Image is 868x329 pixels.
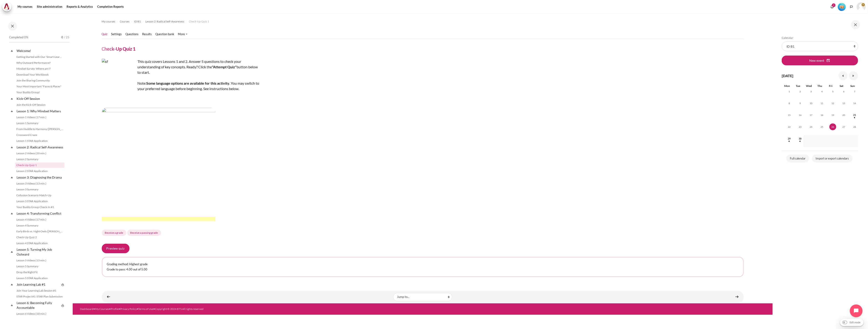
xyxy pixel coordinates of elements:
span: 26 [829,123,836,130]
a: My courses [102,19,115,24]
a: Privacy Policy [120,307,137,311]
span: 29 [786,135,793,142]
strong: "Attempt Quiz" [212,65,237,69]
span: Collapse [10,145,14,150]
a: Lesson 2 Videos (20 min.) [15,151,64,156]
span: Receive a grade [105,231,123,235]
a: Lesson 5 Videos (15 min.) [15,258,64,263]
span: 2 [797,88,804,95]
a: My Courses [95,307,109,311]
a: Lesson 2 STAR Application ► [732,292,742,301]
a: Lesson 2 STAR Application [15,168,64,174]
a: Lesson 3 STAR Application [15,199,64,204]
a: Questions [126,32,139,37]
a: Your Buddy Group Check-In #1 [15,204,64,210]
a: Lesson 5: Turning My Job Outward [16,246,64,257]
span: 6 [840,88,847,95]
span: 4 [818,88,825,95]
a: Welcome! [16,48,64,54]
button: Preview quiz [102,244,129,253]
a: Drop the Right Fit [15,270,64,275]
span: Collapse [10,250,14,254]
img: sf [102,59,136,93]
h4: Check-Up Quiz 1 [102,46,136,52]
a: Results [142,32,152,37]
a: Completion Reports [96,2,125,11]
span: 7 [851,88,858,95]
a: User menu [857,2,866,11]
span: 0 [61,35,63,40]
a: Lesson 1 Summary [15,120,64,126]
a: Lesson 3: Diagnosing the Drama [16,174,64,180]
div: Completion requirements for Check-Up Quiz 1 [102,229,162,237]
span: Collapse [10,96,14,101]
a: Check-Up Quiz 1 [15,162,64,168]
span: Sat [840,84,844,88]
span: 25 [818,123,825,130]
a: Lesson 1: Why Mindset Matters [16,108,64,114]
span: ID B1 [134,20,141,24]
span: 22 [786,123,793,130]
div: Show notification window with 2 new notifications [829,3,836,10]
a: Your Buddy Group! [15,90,64,95]
span: 13 [840,100,847,107]
div: • • • • • [80,307,471,311]
a: Early Birds vs. Night Owls ([PERSON_NAME]'s Story) [15,229,64,234]
h4: [DATE] [782,73,793,79]
span: 1 [786,88,793,95]
span: Completed 0% [9,35,28,40]
a: Reports & Analytics [65,2,94,11]
p: Grading method: Highest grade [107,262,739,267]
a: Join the Kick-Off Session [15,102,64,108]
span: Check-Up Quiz 1 [189,20,209,24]
a: Tuesday, 30 September events [797,137,804,140]
span: 28 [851,123,858,130]
span: Collapse [10,211,14,216]
span: 20 [840,112,847,118]
button: Languages [848,3,855,10]
a: Copyright © 2024 BTS All rights reserved [155,307,203,311]
a: From Huddle to Harmony ([PERSON_NAME]'s Story) [15,126,64,132]
span: My courses [102,20,115,24]
span: Thu [818,84,822,88]
span: Collapse [10,303,14,307]
span: 11 [818,100,825,107]
a: Architeck Architeck [2,2,14,11]
a: Profile [111,307,119,311]
span: New event [809,58,824,63]
div: 2 [832,3,836,7]
a: Lesson 3 Summary [15,187,64,192]
a: Join Learning Lab #1 [16,281,60,287]
a: Lesson 6 Videos (18 min.) [15,311,64,317]
span: 30 [797,135,804,142]
img: Level #1 [838,3,846,11]
a: Your Most Important "Faces & Places" [15,84,64,89]
a: Lesson 4: Transforming Conflict [16,210,64,216]
img: Architeck [4,3,10,10]
a: Lesson 1 STAR Application [15,138,64,144]
nav: Navigation bar [102,18,744,25]
span: 10 [808,100,814,107]
span: 23 [797,123,804,130]
a: Lesson 6: Becoming Fully Accountable [16,300,60,311]
h5: Calendar [782,36,858,40]
section: Blocks [782,36,858,163]
a: Why Outward Performance? [15,60,64,66]
a: Lesson 5 Summary [15,264,64,269]
span: 12 [829,100,836,107]
td: Today [825,123,836,135]
a: Check-Up Quiz 1 [189,19,209,24]
section: Content [73,13,773,303]
a: ◄ Lesson 2 Summary [104,292,113,301]
span: 3 [808,88,814,95]
span: Mon [784,84,790,88]
span: Tue [796,84,800,88]
span: 19 [829,112,836,118]
a: Collusion Scenario Match-Up [15,193,64,198]
span: 24 [808,123,814,130]
span: Collapse [10,49,14,53]
a: Dashboard [80,307,93,311]
button: New event [782,56,858,65]
span: 9 [797,100,804,107]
